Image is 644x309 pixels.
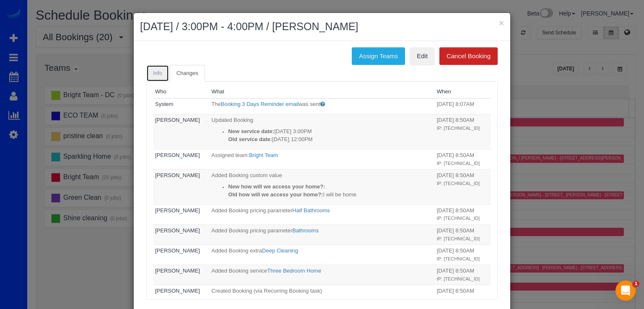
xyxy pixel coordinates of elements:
small: IP: [TECHNICAL_ID] [437,161,480,166]
a: [PERSON_NAME] [155,117,200,123]
h2: [DATE] / 3:00PM - 4:00PM / [PERSON_NAME] [140,19,504,34]
a: [PERSON_NAME] [155,227,200,234]
small: IP: [TECHNICAL_ID] [437,126,480,131]
a: Three Bedroom Home [267,268,321,274]
th: When [435,86,491,98]
button: Cancel Booking [439,47,498,65]
td: What [209,170,434,205]
strong: New how will we access your home?: [228,183,325,190]
th: What [209,86,434,98]
a: [PERSON_NAME] [155,172,200,178]
a: Booking 3 Days Reminder email [221,101,299,107]
span: Updated Booking [211,117,253,123]
span: was sent [299,101,320,107]
a: Half Bathrooms [292,207,330,214]
span: 1 [633,281,639,287]
strong: Old service date: [228,136,272,142]
td: What [209,285,434,305]
td: What [209,224,434,245]
td: When [435,149,491,170]
td: When [435,170,491,205]
span: Added Booking custom value [211,172,282,178]
p: [DATE] 12:00PM [228,136,432,144]
small: IP: [TECHNICAL_ID] [437,216,480,221]
td: What [209,245,434,265]
td: Who [153,285,209,305]
iframe: Intercom live chat [615,281,636,301]
a: Bathrooms [292,227,319,234]
button: Assign Teams [352,47,405,65]
span: Assigned team: [211,152,249,158]
td: When [435,245,491,265]
td: What [209,149,434,170]
td: What [209,265,434,285]
a: Bright Team [249,152,278,158]
th: Who [153,86,209,98]
td: When [435,285,491,305]
small: IP: [TECHNICAL_ID] [437,181,480,186]
td: What [209,204,434,224]
span: Added Booking service [211,268,267,274]
p: [DATE] 3:00PM [228,128,432,136]
a: [PERSON_NAME] [155,247,200,254]
td: When [435,265,491,285]
a: [PERSON_NAME] [155,152,200,158]
td: Who [153,224,209,245]
a: [PERSON_NAME] [155,207,200,214]
span: The [211,101,221,107]
td: Who [153,265,209,285]
button: × [499,18,504,27]
td: Who [153,170,209,205]
a: Changes [170,65,205,82]
td: When [435,224,491,245]
td: Who [153,98,209,114]
a: Deep Cleaning [262,247,298,254]
a: System [155,101,173,107]
p: I will be home [228,191,432,199]
td: Who [153,114,209,149]
td: Who [153,245,209,265]
strong: Old how will we access your home?: [228,191,323,198]
a: [PERSON_NAME] [155,268,200,274]
span: Changes [177,70,198,76]
a: [PERSON_NAME] [155,288,200,294]
td: What [209,98,434,114]
span: Added Booking extra [211,247,262,254]
td: What [209,114,434,149]
span: Added Booking pricing parameter [211,227,292,234]
td: When [435,114,491,149]
td: When [435,98,491,114]
td: Who [153,149,209,170]
small: IP: [TECHNICAL_ID] [437,256,480,261]
a: Info [146,65,169,82]
td: When [435,204,491,224]
small: IP: [TECHNICAL_ID] [437,236,480,241]
td: Who [153,204,209,224]
span: Added Booking pricing parameter [211,207,292,214]
strong: New service date: [228,128,274,134]
span: Info [153,70,162,76]
small: IP: [TECHNICAL_ID] [437,276,480,281]
a: Edit [410,47,435,65]
span: Created Booking (via Recurring Booking task) [211,288,322,294]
